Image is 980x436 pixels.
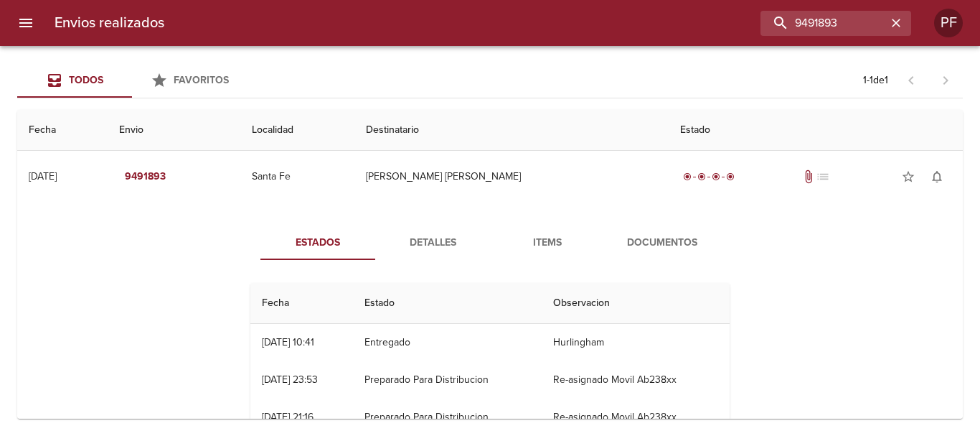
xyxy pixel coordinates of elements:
[930,170,944,184] span: notifications_none
[934,9,963,37] div: PF
[923,162,951,191] button: Activar notificaciones
[262,336,314,348] div: [DATE] 10:41
[680,170,738,184] div: Entregado
[801,170,816,184] span: Tiene documentos adjuntos
[928,63,963,98] span: Pagina siguiente
[250,283,353,324] th: Fecha
[353,361,542,399] td: Preparado Para Distribucion
[354,110,669,151] th: Destinatario
[69,74,103,86] span: Todos
[499,234,596,252] span: Items
[240,151,354,203] td: Santa Fe
[542,361,730,399] td: Re-asignado Movil Ab238xx
[863,73,888,88] p: 1 - 1 de 1
[262,411,314,423] div: [DATE] 21:16
[760,11,887,36] input: buscar
[669,110,963,151] th: Estado
[353,399,542,436] td: Preparado Para Distribucion
[683,172,692,181] span: radio_button_checked
[542,283,730,324] th: Observacion
[29,170,57,182] div: [DATE]
[9,6,43,40] button: menu
[119,164,171,190] button: 9491893
[353,324,542,361] td: Entregado
[262,374,318,386] div: [DATE] 23:53
[613,234,711,252] span: Documentos
[260,226,720,260] div: Tabs detalle de guia
[542,399,730,436] td: Re-asignado Movil Ab238xx
[108,110,241,151] th: Envio
[726,172,735,181] span: radio_button_checked
[697,172,706,181] span: radio_button_checked
[542,324,730,361] td: Hurlingham
[384,234,481,252] span: Detalles
[816,170,830,184] span: No tiene pedido asociado
[17,63,247,98] div: Tabs Envios
[240,110,354,151] th: Localidad
[174,74,229,86] span: Favoritos
[125,168,166,186] em: 9491893
[17,110,108,151] th: Fecha
[353,283,542,324] th: Estado
[894,162,923,191] button: Agregar a favoritos
[269,234,367,252] span: Estados
[894,73,928,87] span: Pagina anterior
[55,11,164,34] h6: Envios realizados
[901,170,915,184] span: star_border
[712,172,720,181] span: radio_button_checked
[354,151,669,203] td: [PERSON_NAME] [PERSON_NAME]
